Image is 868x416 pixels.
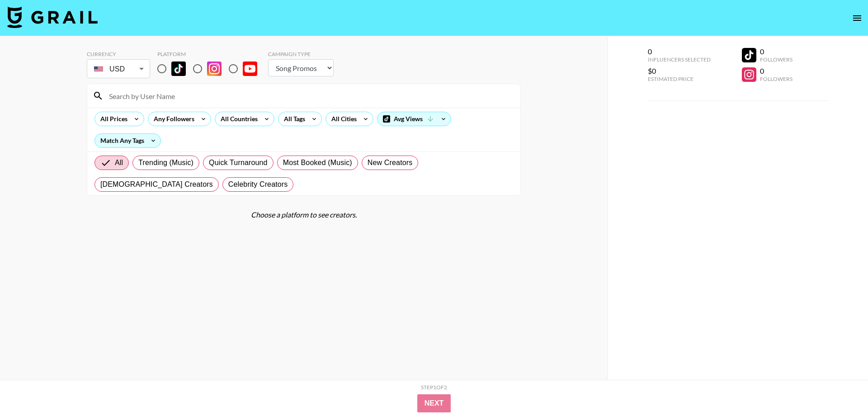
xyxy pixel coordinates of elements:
div: 0 [760,66,793,76]
button: open drawer [848,9,866,27]
img: YouTube [243,61,257,76]
div: Campaign Type [268,51,334,57]
div: Influencers Selected [648,56,711,63]
img: TikTok [171,61,186,76]
div: Match Any Tags [95,134,160,147]
span: [DEMOGRAPHIC_DATA] Creators [100,179,213,190]
div: Estimated Price [648,76,711,82]
span: Celebrity Creators [228,179,288,190]
span: Most Booked (Music) [283,157,352,168]
button: Next [417,394,451,412]
img: Grail Talent [7,6,98,28]
div: $0 [648,66,711,76]
div: Currency [87,51,150,57]
span: All [115,157,123,168]
div: Any Followers [148,112,196,126]
div: Choose a platform to see creators. [87,210,521,219]
div: 0 [760,47,793,56]
div: Step 1 of 2 [421,384,447,391]
span: New Creators [368,157,413,168]
img: Instagram [207,61,222,76]
div: Followers [760,56,793,63]
div: USD [89,61,148,77]
div: All Cities [326,112,359,126]
div: All Tags [278,112,307,126]
div: Avg Views [377,112,451,126]
div: 0 [648,47,711,56]
div: Followers [760,76,793,82]
div: All Countries [215,112,259,126]
span: Trending (Music) [138,157,193,168]
input: Search by User Name [104,89,515,103]
div: All Prices [95,112,129,126]
span: Quick Turnaround [209,157,268,168]
div: Platform [157,51,264,57]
